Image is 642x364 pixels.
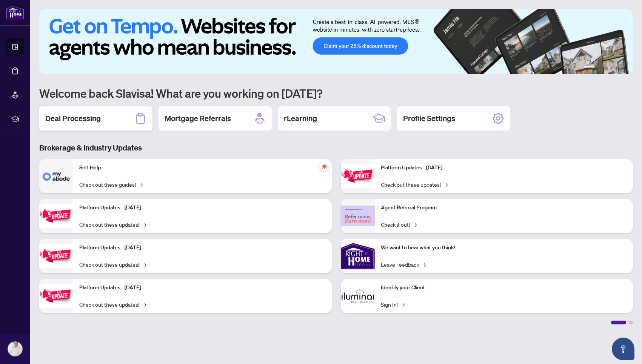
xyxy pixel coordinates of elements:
a: Check out these updates!→ [79,300,146,309]
span: → [444,180,448,189]
h2: Deal Processing [45,113,101,124]
img: Profile Icon [8,342,22,356]
span: pushpin [320,162,329,171]
span: → [413,220,417,229]
h2: rLearning [284,113,317,124]
a: Check it out!→ [381,220,417,229]
span: → [142,220,146,229]
a: Check out these guides!→ [79,180,143,189]
a: Check out these updates!→ [79,260,146,269]
a: Leave Feedback→ [381,260,426,269]
img: Slide 0 [39,9,633,74]
span: → [142,300,146,309]
span: → [401,300,405,309]
span: → [422,260,426,269]
p: Agent Referral Program [381,204,627,212]
button: 1 [583,66,595,69]
p: Identify your Client [381,284,627,292]
button: 5 [616,66,619,69]
h3: Brokerage & Industry Updates [39,143,633,153]
button: Open asap [612,338,634,360]
h1: Welcome back Slavisa! What are you working on [DATE]? [39,86,633,100]
img: Identify your Client [341,279,375,313]
span: → [142,260,146,269]
span: → [139,180,143,189]
img: Self-Help [39,159,73,193]
p: We want to hear what you think! [381,244,627,252]
button: 3 [604,66,607,69]
p: Self-Help [79,164,326,172]
h2: Profile Settings [403,113,455,124]
img: Agent Referral Program [341,206,375,226]
a: Sign In!→ [381,300,405,309]
img: Platform Updates - July 8, 2025 [39,284,73,308]
p: Platform Updates - [DATE] [79,204,326,212]
p: Platform Updates - [DATE] [79,244,326,252]
h2: Mortgage Referrals [165,113,231,124]
button: 6 [622,66,625,69]
a: Check out these updates!→ [79,220,146,229]
img: Platform Updates - September 16, 2025 [39,204,73,228]
img: logo [6,6,24,20]
p: Platform Updates - [DATE] [381,164,627,172]
p: Platform Updates - [DATE] [79,284,326,292]
img: Platform Updates - June 23, 2025 [341,164,375,188]
img: We want to hear what you think! [341,239,375,273]
img: Platform Updates - July 21, 2025 [39,244,73,268]
a: Check out these updates!→ [381,180,448,189]
button: 4 [610,66,613,69]
button: 2 [598,66,601,69]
